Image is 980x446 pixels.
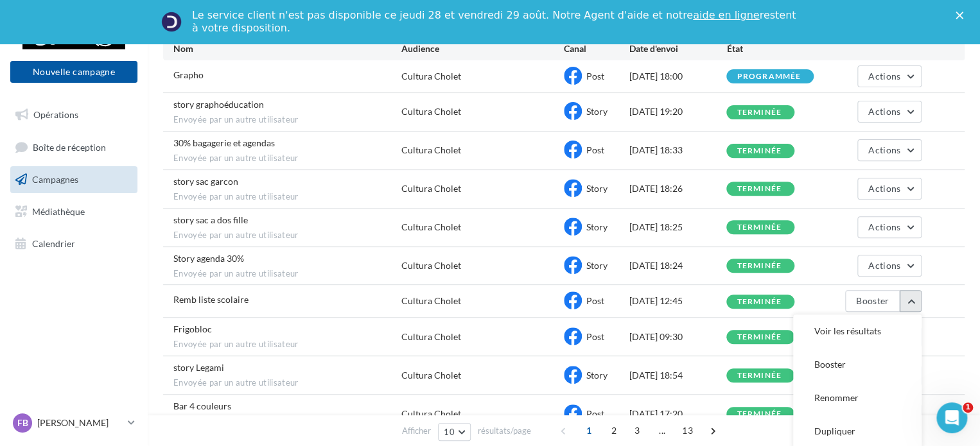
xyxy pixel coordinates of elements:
[737,223,782,232] div: terminée
[956,12,968,19] div: Fermer
[629,105,726,118] div: [DATE] 19:20
[173,253,244,264] span: Story agenda 30%
[8,101,140,128] a: Opérations
[793,348,922,381] button: Booster
[963,402,973,413] span: 1
[629,259,726,272] div: [DATE] 18:24
[10,411,137,435] a: FB [PERSON_NAME]
[857,255,922,277] button: Actions
[402,425,431,437] span: Afficher
[586,295,604,306] span: Post
[173,214,248,225] span: story sac a dos fille
[564,42,629,55] div: Canal
[857,216,922,238] button: Actions
[161,12,182,32] img: Profile image for Service-Client
[173,400,231,411] span: Bar 4 couleurs
[586,408,604,419] span: Post
[737,108,782,117] div: terminée
[173,323,212,334] span: Frigobloc
[444,427,455,437] span: 10
[737,298,782,306] div: terminée
[401,105,461,118] div: Cultura Cholet
[8,166,140,193] a: Campagnes
[737,410,782,418] div: terminée
[586,144,604,155] span: Post
[845,290,900,312] button: Booster
[586,221,608,232] span: Story
[33,109,78,120] span: Opérations
[726,42,824,55] div: État
[401,330,461,343] div: Cultura Cholet
[173,99,264,110] span: story graphoéducation
[401,221,461,234] div: Cultura Cholet
[857,178,922,200] button: Actions
[33,141,106,152] span: Boîte de réception
[737,185,782,193] div: terminée
[586,370,608,381] span: Story
[629,330,726,343] div: [DATE] 09:30
[8,230,140,257] a: Calendrier
[8,198,140,225] a: Médiathèque
[173,339,401,350] span: Envoyée par un autre utilisateur
[401,259,461,272] div: Cultura Cholet
[629,369,726,382] div: [DATE] 18:54
[173,153,401,164] span: Envoyée par un autre utilisateur
[868,71,900,81] span: Actions
[857,101,922,123] button: Actions
[677,420,698,441] span: 13
[173,176,238,187] span: story sac garcon
[586,71,604,81] span: Post
[693,9,759,21] a: aide en ligne
[438,423,471,441] button: 10
[868,144,900,155] span: Actions
[629,42,726,55] div: Date d'envoi
[17,416,28,429] span: FB
[192,9,798,35] div: Le service client n'est pas disponible ce jeudi 28 et vendredi 29 août. Notre Agent d'aide et not...
[868,106,900,117] span: Actions
[868,260,900,271] span: Actions
[627,420,647,441] span: 3
[629,182,726,195] div: [DATE] 18:26
[737,262,782,270] div: terminée
[173,268,401,280] span: Envoyée par un autre utilisateur
[737,147,782,155] div: terminée
[586,260,608,271] span: Story
[32,206,85,217] span: Médiathèque
[173,377,401,389] span: Envoyée par un autre utilisateur
[37,416,123,429] p: [PERSON_NAME]
[401,182,461,195] div: Cultura Cholet
[401,295,461,307] div: Cultura Cholet
[173,69,204,80] span: Grapho
[173,362,224,373] span: story Legami
[857,139,922,161] button: Actions
[173,294,249,305] span: Remb liste scolaire
[586,106,608,117] span: Story
[868,183,900,194] span: Actions
[586,331,604,342] span: Post
[737,333,782,341] div: terminée
[629,295,726,307] div: [DATE] 12:45
[401,369,461,382] div: Cultura Cholet
[173,137,275,148] span: 30% bagagerie et agendas
[478,425,531,437] span: résultats/page
[793,381,922,415] button: Renommer
[401,407,461,420] div: Cultura Cholet
[936,402,967,433] iframe: Intercom live chat
[604,420,624,441] span: 2
[737,73,801,81] div: programmée
[586,183,608,194] span: Story
[173,114,401,126] span: Envoyée par un autre utilisateur
[32,237,75,248] span: Calendrier
[629,221,726,234] div: [DATE] 18:25
[173,42,401,55] div: Nom
[629,70,726,83] div: [DATE] 18:00
[401,144,461,157] div: Cultura Cholet
[737,372,782,380] div: terminée
[32,174,78,185] span: Campagnes
[629,144,726,157] div: [DATE] 18:33
[868,221,900,232] span: Actions
[401,42,564,55] div: Audience
[793,314,922,348] button: Voir les résultats
[8,133,140,161] a: Boîte de réception
[401,70,461,83] div: Cultura Cholet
